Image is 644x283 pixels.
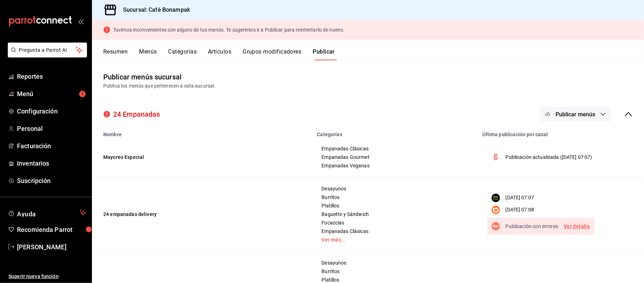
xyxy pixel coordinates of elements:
[321,277,469,282] span: Platillos
[556,111,595,118] span: Publicar menús
[321,260,469,265] span: Desayunos
[321,146,469,151] span: Empanadas Clásicas
[506,206,534,213] p: [DATE] 07:08
[17,89,86,99] span: Menú
[103,72,181,82] div: Publicar menús sucursal
[564,222,590,231] a: Ver detalle
[92,177,313,251] td: 24 empanadas delivery
[139,48,157,60] button: Menús
[478,127,644,137] th: Última publicación por canal
[78,18,83,24] button: open_drawer_menu
[17,176,86,185] span: Suscripción
[313,127,478,137] th: Categorías
[17,159,86,168] span: Inventarios
[540,107,611,122] button: Publicar menús
[321,229,469,234] span: Empanadas Clásicas
[8,273,86,280] span: Sugerir nueva función
[103,82,633,90] div: Publica los menús que pertenecen a esta sucursal.
[321,195,469,200] span: Burritos
[321,212,469,217] span: Baguette y Sándwich
[321,203,469,208] span: Platillos
[506,194,534,201] p: [DATE] 07:07
[17,141,86,151] span: Facturación
[17,242,86,252] span: [PERSON_NAME]
[103,109,160,120] div: 24 Empanadas
[92,137,313,177] td: Mayoreo Especial
[321,237,469,242] a: Ver más...
[103,48,128,60] button: Resumen
[321,269,469,274] span: Burritos
[92,127,313,137] th: Nombre
[17,106,86,116] span: Configuración
[117,6,190,14] h3: Sucursal: Café Bonampak
[17,209,77,217] span: Ayuda
[17,72,86,81] span: Reportes
[168,48,197,60] button: Categorías
[103,48,644,60] div: navigation tabs
[208,48,231,60] button: Artículos
[506,223,558,230] p: Publicación con errores
[8,43,87,57] button: Pregunta a Parrot AI
[313,48,335,60] button: Publicar
[17,124,86,133] span: Personal
[321,186,469,191] span: Desayunos
[506,154,592,161] p: Publicación actualizada ([DATE] 07:07)
[321,155,469,160] span: Empanadas Gourmet
[17,225,86,234] span: Recomienda Parrot
[243,48,301,60] button: Grupos modificadores
[321,163,469,168] span: Empanadas Veganas
[5,51,87,59] a: Pregunta a Parrot AI
[321,220,469,225] span: Focaccias
[113,27,344,32] p: Tuvimos inconvenientes con alguno de tus menús. Te sugerimos ir a Publicar para reintentarlo de n...
[19,46,76,54] span: Pregunta a Parrot AI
